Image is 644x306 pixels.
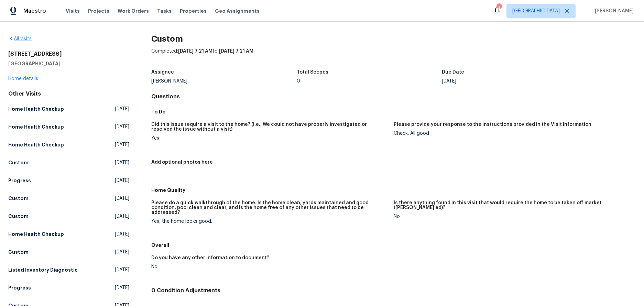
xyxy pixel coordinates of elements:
h5: [GEOGRAPHIC_DATA] [8,60,129,67]
h5: Assignee [151,70,174,75]
h5: Home Health Checkup [8,231,64,238]
a: Custom[DATE] [8,246,129,258]
h5: Progress [8,284,31,291]
span: Properties [180,8,207,14]
a: Home Health Checkup[DATE] [8,139,129,151]
a: Custom[DATE] [8,210,129,222]
div: [DATE] [442,79,587,84]
span: [DATE] [115,141,129,148]
span: [DATE] [115,159,129,166]
h5: Home Health Checkup [8,123,64,130]
a: Custom[DATE] [8,156,129,169]
a: All visits [8,36,32,41]
span: Work Orders [118,8,149,14]
h5: Custom [8,249,29,255]
span: [DATE] 7:21 AM [178,49,212,54]
a: Home details [8,76,38,81]
div: Yes, the home looks good. [151,219,388,224]
a: Home Health Checkup[DATE] [8,228,129,240]
span: [DATE] [115,284,129,291]
h5: Is there anything found in this visit that would require the home to be taken off market ([PERSON... [394,200,630,210]
h5: Due Date [442,70,464,75]
h5: Overall [151,242,636,249]
h5: To Do [151,108,636,115]
span: Geo Assignments [215,8,260,14]
h5: Home Health Checkup [8,106,64,112]
span: [DATE] [115,266,129,273]
h5: Custom [8,195,29,202]
span: [PERSON_NAME] [592,8,634,14]
h5: Add optional photos here [151,160,213,165]
h5: Home Quality [151,187,636,194]
h5: Listed Inventory Diagnostic [8,266,78,273]
span: Projects [88,8,109,14]
h5: Custom [8,213,29,220]
h4: Questions [151,93,636,100]
h5: Did this issue require a visit to the home? (i.e., We could not have properly investigated or res... [151,122,388,132]
div: Check. All good [394,131,630,136]
a: Custom[DATE] [8,192,129,205]
h5: Please provide your response to the instructions provided in the Visit Information [394,122,591,127]
span: [DATE] [115,123,129,130]
h5: Progress [8,177,31,184]
div: Yes [151,136,388,141]
a: Home Health Checkup[DATE] [8,121,129,133]
span: Visits [66,8,80,14]
span: [DATE] 7:21 AM [219,49,253,54]
div: Other Visits [8,90,129,97]
div: [PERSON_NAME] [151,79,297,84]
span: [DATE] [115,106,129,112]
span: [DATE] [115,213,129,220]
h5: Total Scopes [297,70,328,75]
h2: Custom [151,35,636,42]
span: [DATE] [115,177,129,184]
div: 8 [496,4,501,11]
a: Progress[DATE] [8,174,129,187]
span: Tasks [157,9,172,13]
div: No [151,264,388,269]
div: No [394,214,630,219]
h5: Custom [8,159,29,166]
span: Maestro [23,8,46,14]
a: Progress[DATE] [8,282,129,294]
span: [DATE] [115,195,129,202]
a: Home Health Checkup[DATE] [8,103,129,115]
span: [DATE] [115,249,129,255]
span: [DATE] [115,231,129,238]
span: [GEOGRAPHIC_DATA] [512,8,560,14]
a: Listed Inventory Diagnostic[DATE] [8,264,129,276]
h5: Do you have any other information to document? [151,255,269,260]
h2: [STREET_ADDRESS] [8,51,129,57]
div: Completed: to [151,48,636,66]
h4: 0 Condition Adjustments [151,287,636,294]
h5: Please do a quick walkthrough of the home. Is the home clean, yards maintained and good condition... [151,200,388,215]
h5: Home Health Checkup [8,141,64,148]
div: 0 [297,79,442,84]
